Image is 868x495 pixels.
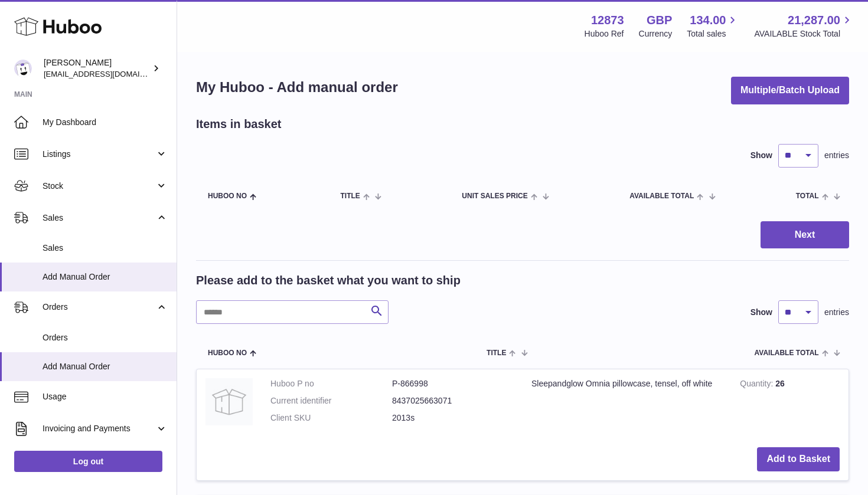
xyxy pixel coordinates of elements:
[591,12,624,28] strong: 12873
[44,57,150,80] div: [PERSON_NAME]
[43,242,168,254] span: Sales
[43,301,155,313] span: Orders
[392,412,514,424] dd: 2013s
[757,447,840,471] button: Add to Basket
[14,451,162,472] a: Log out
[687,28,739,40] span: Total sales
[43,117,168,128] span: My Dashboard
[750,307,772,318] label: Show
[740,379,775,391] strong: Quantity
[487,349,506,357] span: Title
[761,221,849,249] button: Next
[824,150,849,161] span: entries
[731,369,849,438] td: 26
[270,412,392,424] dt: Client SKU
[392,378,514,389] dd: P-866998
[340,192,360,200] span: Title
[687,12,739,40] a: 134.00 Total sales
[824,307,849,318] span: entries
[647,12,672,28] strong: GBP
[43,391,168,402] span: Usage
[208,192,247,200] span: Huboo no
[754,28,854,40] span: AVAILABLE Stock Total
[270,378,392,389] dt: Huboo P no
[43,361,168,372] span: Add Manual Order
[43,181,155,192] span: Stock
[690,12,726,28] span: 134.00
[196,273,461,289] h2: Please add to the basket what you want to ship
[754,12,854,40] a: 21,287.00 AVAILABLE Stock Total
[14,60,32,77] img: tikhon.oleinikov@sleepandglow.com
[43,149,155,160] span: Listings
[208,349,247,357] span: Huboo no
[462,192,527,200] span: Unit Sales Price
[196,116,282,132] h2: Items in basket
[44,69,174,78] span: [EMAIL_ADDRESS][DOMAIN_NAME]
[731,77,849,104] button: Multiple/Batch Upload
[205,378,253,425] img: Sleepandglow Omnia pillowcase, tensel, off white
[585,28,624,40] div: Huboo Ref
[523,369,731,438] td: Sleepandglow Omnia pillowcase, tensel, off white
[196,78,398,97] h1: My Huboo - Add manual order
[796,192,819,200] span: Total
[639,28,673,40] div: Currency
[270,395,392,407] dt: Current identifier
[788,12,840,28] span: 21,287.00
[392,395,514,407] dd: 8437025663071
[43,212,155,224] span: Sales
[43,332,168,343] span: Orders
[43,423,155,434] span: Invoicing and Payments
[750,150,772,161] label: Show
[629,192,694,200] span: AVAILABLE Total
[755,349,819,357] span: AVAILABLE Total
[43,271,168,283] span: Add Manual Order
